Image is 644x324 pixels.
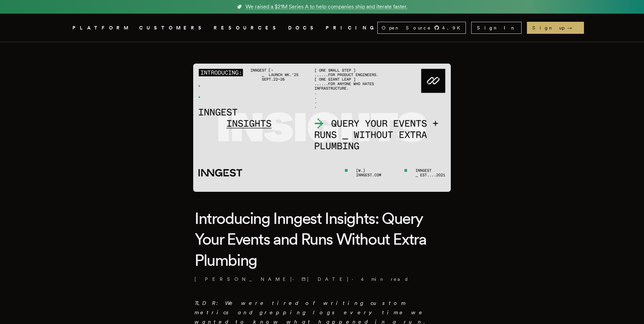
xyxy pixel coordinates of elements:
a: DOCS [288,24,318,32]
nav: Global [54,14,590,42]
span: Open Source [382,24,431,31]
a: Sign up [527,22,584,34]
button: PLATFORM [72,24,131,32]
span: We raised a $21M Series A to help companies ship and iterate faster. [246,3,408,11]
span: → [567,24,579,31]
a: CUSTOMERS [139,24,206,32]
span: 4.9 K [442,24,464,31]
span: [DATE] [302,276,349,282]
button: RESOURCES [214,24,280,32]
img: Featured image for Introducing Inngest Insights: Query Your Events and Runs Without Extra Plumbin... [193,64,451,192]
a: Sign In [471,22,522,34]
span: 4 min read [361,276,409,282]
a: PRICING [326,24,377,32]
p: [PERSON_NAME] · · [195,276,449,282]
h1: Introducing Inngest Insights: Query Your Events and Runs Without Extra Plumbing [195,208,449,270]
